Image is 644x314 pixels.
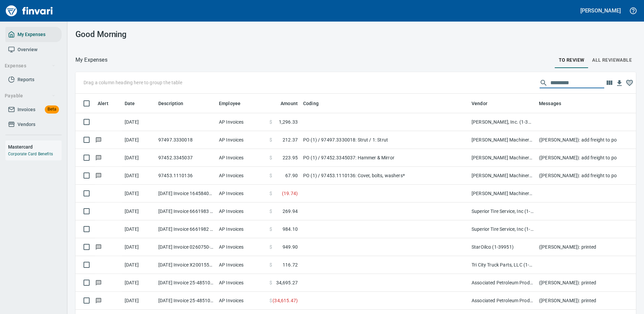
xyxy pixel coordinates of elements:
td: AP Invoices [216,238,267,256]
span: 116.72 [283,261,298,268]
span: Amount [272,99,298,107]
span: To Review [559,56,584,64]
td: AP Invoices [216,167,267,185]
span: Date [125,99,144,107]
span: Alert [98,99,108,107]
td: [DATE] [122,167,156,185]
td: [PERSON_NAME], Inc. (1-39587) [469,113,536,131]
span: Description [158,99,192,107]
span: $ [269,208,272,215]
span: My Expenses [18,30,45,39]
td: [DATE] [122,131,156,149]
span: $ [269,190,272,197]
td: [PERSON_NAME] Machinery Co (1-10794) [469,167,536,185]
td: AP Invoices [216,149,267,167]
span: Has messages [95,280,102,285]
span: Description [158,99,184,107]
span: Beta [45,105,59,113]
td: Associated Petroleum Products Inc (APP) (1-23098) [469,292,536,310]
span: Expenses [5,62,56,70]
td: [DATE] Invoice 16458408 from [PERSON_NAME] Machinery Inc (1-10774) [156,185,216,202]
span: 223.95 [283,154,298,161]
td: [DATE] Invoice 0260750-IN from StarOilco (1-39951) [156,238,216,256]
span: $ [269,136,272,143]
span: Vendor [472,99,487,107]
td: AP Invoices [216,256,267,274]
span: Has messages [95,155,102,160]
a: Reports [5,72,62,87]
td: [DATE] Invoice 6661983 from Superior Tire Service, Inc (1-10991) [156,202,216,220]
span: Has messages [95,173,102,178]
span: Alert [98,99,117,107]
span: $ [269,154,272,161]
span: ( 19.74 ) [282,190,298,197]
h3: Good Morning [75,30,252,39]
td: [DATE] [122,220,156,238]
button: Download table [614,78,624,88]
td: Superior Tire Service, Inc (1-10991) [469,202,536,220]
td: 97497.3330018 [156,131,216,149]
p: My Expenses [75,56,107,64]
td: [DATE] Invoice 6661982 from Superior Tire Service, Inc (1-10991) [156,220,216,238]
td: Superior Tire Service, Inc (1-10991) [469,220,536,238]
td: 97453.1110136 [156,167,216,185]
a: My Expenses [5,27,62,42]
span: Has messages [95,137,102,142]
span: $ [269,261,272,268]
span: Coding [303,99,319,107]
span: 949.90 [283,244,298,250]
span: Employee [219,99,249,107]
td: PO (1) / 97452.3345037: Hammer & Mirror [300,149,469,167]
span: 67.90 [285,172,298,179]
nav: breadcrumb [75,56,107,64]
a: Vendors [5,117,62,132]
span: Vendor [472,99,496,107]
button: Choose columns to display [604,78,614,88]
img: Finvari [4,3,55,19]
td: [DATE] Invoice X200155225:01 from Tri City Truck Parts, LLC (1-38870) [156,256,216,274]
a: Overview [5,42,62,57]
td: [DATE] [122,113,156,131]
td: [DATE] [122,149,156,167]
span: Payable [5,92,56,100]
td: PO (1) / 97497.3330018: Strut / 1: Strut [300,131,469,149]
span: Amount [281,99,298,107]
td: AP Invoices [216,202,267,220]
td: Tri City Truck Parts, LLC (1-38870) [469,256,536,274]
span: Overview [18,45,37,54]
td: [DATE] [122,274,156,292]
span: 212.37 [283,136,298,143]
span: Employee [219,99,240,107]
span: All Reviewable [592,56,632,64]
span: Coding [303,99,327,107]
td: 97452.3345037 [156,149,216,167]
td: [DATE] [122,185,156,202]
span: Has messages [95,298,102,303]
span: 34,695.27 [276,279,298,286]
span: Date [125,99,135,107]
td: [PERSON_NAME] Machinery Co (1-10794) [469,149,536,167]
span: 269.94 [283,208,298,215]
button: [PERSON_NAME] [579,5,622,16]
span: Has messages [95,245,102,249]
span: Reports [18,75,34,84]
span: $ [269,226,272,232]
td: [PERSON_NAME] Machinery Inc (1-10774) [469,185,536,202]
span: $ [269,119,272,125]
span: $ [269,297,272,304]
td: AP Invoices [216,292,267,310]
td: Associated Petroleum Products Inc (APP) (1-23098) [469,274,536,292]
td: [DATE] [122,292,156,310]
td: PO (1) / 97453.1110136: Cover, bolts, washers* [300,167,469,185]
a: InvoicesBeta [5,102,62,117]
td: AP Invoices [216,220,267,238]
td: AP Invoices [216,185,267,202]
span: $ [269,244,272,250]
td: [DATE] Invoice 25-485103C from Associated Petroleum Products Inc (APP) (1-23098) [156,292,216,310]
span: ( 34,615.47 ) [272,297,298,304]
button: Expenses [2,60,58,72]
span: $ [269,172,272,179]
p: Drag a column heading here to group the table [84,79,182,86]
td: [DATE] Invoice 25-485103A from Associated Petroleum Products Inc (APP) (1-23098) [156,274,216,292]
